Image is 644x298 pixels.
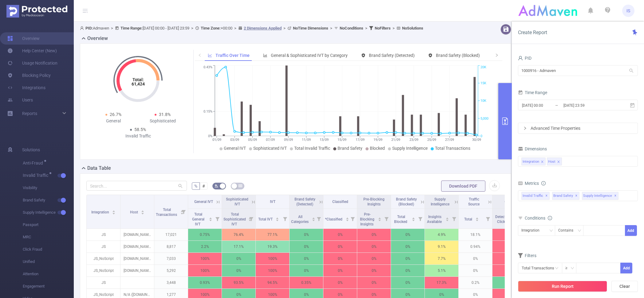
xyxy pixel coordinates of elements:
a: Overview [7,32,40,45]
p: 17.1% [222,241,255,252]
button: Add [625,225,637,236]
p: 7,033 [154,253,188,264]
tspan: 19/09 [373,138,382,142]
span: Insights Available [427,215,443,224]
span: Detected Clicks [495,215,510,224]
p: 0% [459,253,492,264]
div: Integration [521,225,544,236]
p: 0.35% [290,277,323,288]
a: Integrations [7,81,45,94]
span: 26.7% [110,112,121,117]
p: 0% [357,229,391,240]
span: > [189,26,195,30]
p: 0% [492,265,526,276]
span: ✕ [575,192,578,200]
span: IS [626,5,630,17]
span: Clicks [504,200,514,204]
span: Total Transactions [156,208,178,217]
p: 77.1% [256,229,289,240]
p: [DOMAIN_NAME] [121,253,154,264]
input: End date [563,101,613,109]
p: 0% [290,265,323,276]
span: Integration [91,210,110,214]
span: General IVT [224,146,246,151]
h2: Data Table [87,165,111,172]
span: 31.8% [159,112,171,117]
b: Time Zone: [201,26,221,30]
div: ≥ [565,263,572,273]
i: icon: caret-up [112,209,116,211]
p: 0% [323,265,357,276]
p: 93.5% [222,277,255,288]
b: No Filters [375,26,391,30]
span: Sophisticated IVT [253,146,287,151]
span: Brand Safety [552,192,579,200]
span: Brand Safety (Detected) [369,53,415,58]
span: > [363,26,369,30]
i: icon: info-circle [541,181,546,185]
span: % [194,184,197,189]
b: No Time Dimensions [293,26,328,30]
span: # [202,184,205,189]
tspan: 0.43% [203,66,212,70]
p: [DOMAIN_NAME] [121,229,154,240]
span: ✕ [614,192,617,200]
div: Sort [475,217,479,220]
i: Filter menu [213,209,222,228]
a: Usage Notification [7,57,57,69]
p: [DOMAIN_NAME] [121,265,154,276]
p: 100% [256,253,289,264]
i: icon: caret-down [412,219,415,221]
p: 0.94% [459,241,492,252]
tspan: 27/09 [445,138,454,142]
i: icon: user [518,56,523,61]
span: Brand Safety [23,194,74,206]
div: Host [548,158,555,166]
p: 0% [290,241,323,252]
span: Brand Safety (Detected) [294,197,315,206]
p: 7.7% [425,253,458,264]
tspan: 20K [480,66,486,70]
tspan: 15/09 [338,138,347,142]
span: 58.5% [134,127,146,132]
span: > [232,26,238,30]
tspan: 25/09 [427,138,436,142]
button: Run Report [518,281,607,292]
i: icon: info-circle [548,216,552,220]
span: Total IVT [258,217,274,221]
p: 0.75% [188,229,222,240]
div: Sort [141,209,144,213]
p: 0% [222,253,255,264]
div: Invalid Traffic [113,133,163,139]
i: icon: caret-up [475,217,479,218]
span: MRC [23,231,74,243]
button: Clear [611,281,638,292]
span: Filters [518,253,536,258]
i: icon: caret-up [141,209,144,211]
span: > [282,26,287,30]
u: 2 Dimensions Applied [244,26,282,30]
p: 0.2% [459,277,492,288]
p: 100% [188,265,222,276]
p: 0% [459,265,492,276]
span: All Categories [291,215,310,224]
b: No Solutions [402,26,423,30]
i: icon: right [495,53,499,57]
tspan: 05/09 [248,138,257,142]
tspan: 15K [480,81,486,85]
span: Time Range [518,90,547,95]
p: [DOMAIN_NAME] [121,241,154,252]
p: 0% [492,229,526,240]
input: Search... [86,181,187,191]
p: 0% [222,265,255,276]
p: 0% [492,241,526,252]
p: 0% [391,277,425,288]
i: icon: caret-up [209,217,212,218]
p: 1.2% [492,277,526,288]
span: Click Fraud [23,243,74,256]
i: icon: caret-down [312,219,315,221]
tspan: 30/09 [472,138,481,142]
span: Total Transactions [435,146,470,151]
i: icon: close [541,160,544,164]
div: Sort [312,217,315,220]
